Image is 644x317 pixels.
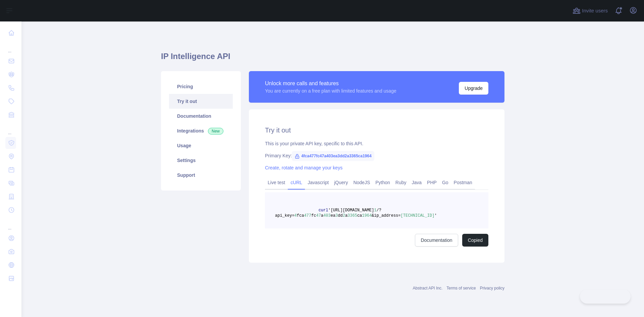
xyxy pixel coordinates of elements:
a: NodeJS [351,177,373,188]
button: Copied [462,234,488,247]
span: fca [297,213,304,218]
span: 1 [374,208,376,213]
span: 4 [294,213,297,218]
a: Go [439,177,451,188]
span: ea [331,213,335,218]
a: Documentation [169,109,233,123]
a: Ruby [393,177,409,188]
span: [TECHNICAL_ID] [401,213,435,218]
span: 47 [316,213,321,218]
div: This is your private API key, specific to this API. [265,140,488,147]
a: Try it out [169,94,233,109]
a: Documentation [415,234,458,247]
h2: Try it out [265,125,488,135]
span: Invite users [582,7,608,15]
span: ' [434,213,437,218]
a: Terms of service [446,286,476,290]
span: 4fca477fc47a403ea3dd2a3365ca1964 [292,151,374,161]
div: You are currently on a free plan with limited features and usage [265,88,396,94]
a: Javascript [305,177,331,188]
span: 403 [323,213,331,218]
a: Abstract API Inc. [413,286,443,290]
span: 1964 [362,213,372,218]
a: Usage [169,138,233,153]
div: ... [5,40,16,54]
span: '[URL][DOMAIN_NAME] [328,208,374,213]
span: 3365 [347,213,357,218]
a: Postman [451,177,475,188]
span: &ip_address= [372,213,400,218]
button: Upgrade [459,82,488,95]
a: Java [409,177,425,188]
a: cURL [288,177,305,188]
button: Invite users [571,5,609,16]
a: Integrations New [169,123,233,138]
a: jQuery [331,177,351,188]
div: Unlock more calls and features [265,80,396,88]
span: dd [338,213,342,218]
span: curl [319,208,328,213]
iframe: Toggle Customer Support [580,289,631,304]
a: Create, rotate and manage your keys [265,165,342,170]
span: 2 [343,213,345,218]
a: Python [373,177,393,188]
span: fc [311,213,316,218]
a: Pricing [169,79,233,94]
div: ... [5,122,16,136]
a: Privacy policy [480,286,504,290]
div: Primary Key: [265,152,488,159]
span: New [208,128,223,135]
span: 477 [304,213,311,218]
span: ca [357,213,362,218]
span: 3 [335,213,338,218]
a: Support [169,168,233,182]
a: Settings [169,153,233,168]
h1: IP Intelligence API [161,51,504,67]
a: PHP [424,177,439,188]
a: Live test [265,177,288,188]
span: a [345,213,347,218]
span: a [321,213,323,218]
div: ... [5,217,16,231]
